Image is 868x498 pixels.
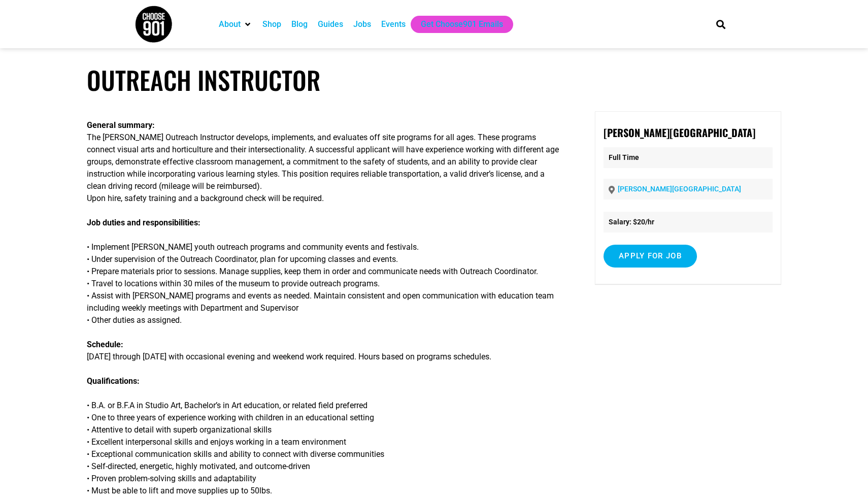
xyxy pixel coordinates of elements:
[219,18,241,30] a: About
[87,376,140,386] strong: Qualifications:
[604,147,773,168] p: Full Time
[381,18,406,30] a: Events
[214,16,699,33] nav: Main nav
[421,18,503,30] a: Get Choose901 Emails
[87,120,155,130] strong: General summary:
[618,185,741,193] a: [PERSON_NAME][GEOGRAPHIC_DATA]
[353,18,371,30] a: Jobs
[604,212,773,233] li: Salary: $20/hr
[87,65,781,95] h1: Outreach Instructor
[262,18,281,30] a: Shop
[87,400,560,497] p: • B.A. or B.F.A in Studio Art, Bachelor’s in Art education, or related field preferred • One to t...
[604,245,697,268] input: Apply for job
[87,119,560,205] p: The [PERSON_NAME] Outreach Instructor develops, implements, and evaluates off site programs for a...
[604,125,755,140] strong: [PERSON_NAME][GEOGRAPHIC_DATA]
[318,18,343,30] a: Guides
[291,18,308,30] a: Blog
[87,340,123,349] strong: Schedule:
[713,16,729,32] div: Search
[214,16,257,33] div: About
[87,339,560,363] p: [DATE] through [DATE] with occasional evening and weekend work required. Hours based on programs ...
[87,218,201,227] strong: Job duties and responsibilities:
[87,241,560,326] p: • Implement [PERSON_NAME] youth outreach programs and community events and festivals. • Under sup...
